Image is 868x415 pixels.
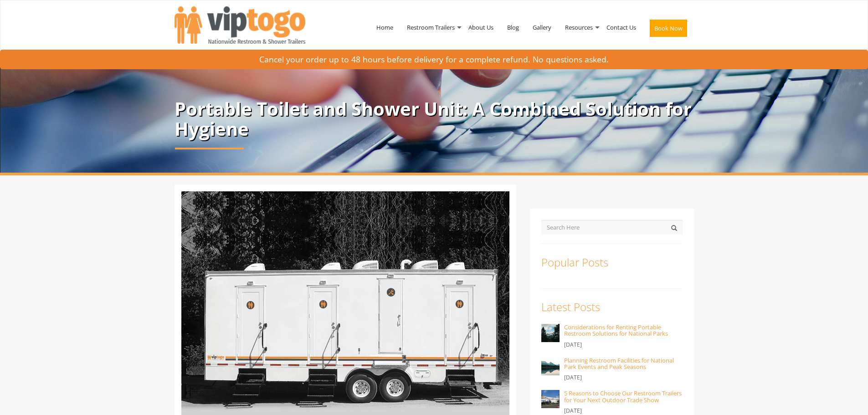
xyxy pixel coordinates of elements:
p: [DATE] [564,372,683,383]
a: Considerations for Renting Portable Restroom Solutions for National Parks [564,323,668,338]
p: Portable Toilet and Shower Unit: A Combined Solution for Hygiene [175,99,694,139]
a: About Us [462,4,500,51]
h3: Popular Posts [541,256,683,268]
a: Book Now [643,4,694,56]
input: Search Here [541,220,683,235]
a: Gallery [526,4,558,51]
button: Book Now [650,20,687,37]
a: 5 Reasons to Choose Our Restroom Trailers for Your Next Outdoor Trade Show [564,389,682,404]
a: Home [370,4,400,51]
a: Resources [558,4,600,51]
a: Contact Us [600,4,643,51]
p: [DATE] [564,339,683,350]
img: Considerations for Renting Portable Restroom Solutions for National Parks - VIPTOGO [541,324,560,342]
img: VIPTOGO [175,6,305,44]
a: Restroom Trailers [400,4,462,51]
h3: Latest Posts [541,301,683,313]
img: 5 Reasons to Choose Our Restroom Trailers for Your Next Outdoor Trade Show - VIPTOGO [541,390,560,408]
a: Planning Restroom Facilities for National Park Events and Peak Seasons [564,356,674,371]
a: Blog [500,4,526,51]
img: Planning Restroom Facilities for National Park Events and Peak Seasons - VIPTOGO [541,357,560,375]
